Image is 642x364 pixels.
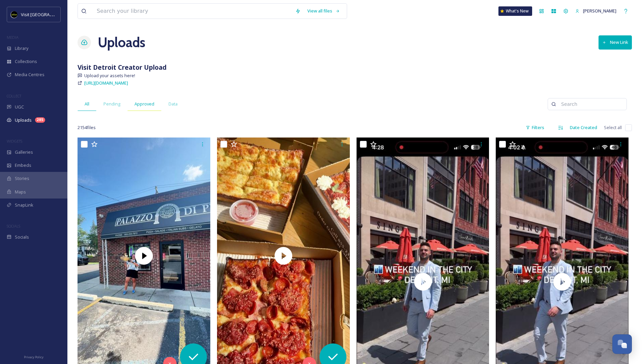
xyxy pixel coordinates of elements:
[15,149,33,155] span: Galleries
[78,124,96,131] span: 2154 file s
[522,121,548,134] div: Filters
[567,121,601,134] div: Date Created
[21,11,73,18] span: Visit [GEOGRAPHIC_DATA]
[558,97,623,111] input: Search
[15,202,33,208] span: SnapLink
[11,11,18,18] img: VISIT%20DETROIT%20LOGO%20-%20BLACK%20BACKGROUND.png
[7,93,21,98] span: COLLECT
[304,4,343,18] a: View all files
[24,355,43,359] span: Privacy Policy
[78,63,166,72] strong: Visit Detroit Creator Upload
[15,71,44,78] span: Media Centres
[85,101,89,107] span: All
[84,72,135,79] span: Upload your assets here!
[15,189,26,195] span: Maps
[15,234,29,240] span: Socials
[103,101,120,107] span: Pending
[35,117,45,123] div: 285
[93,4,292,19] input: Search your library
[604,124,622,131] span: Select all
[15,117,32,123] span: Uploads
[15,175,29,182] span: Stories
[572,4,620,18] a: [PERSON_NAME]
[15,104,24,110] span: UGC
[498,6,532,16] a: What's New
[7,139,22,144] span: WIDGETS
[84,80,128,86] span: [URL][DOMAIN_NAME]
[599,35,632,49] button: New Link
[15,58,37,65] span: Collections
[7,35,19,40] span: MEDIA
[84,79,128,87] a: [URL][DOMAIN_NAME]
[15,45,28,52] span: Library
[15,162,31,169] span: Embeds
[7,223,20,229] span: SOCIALS
[583,8,616,14] span: [PERSON_NAME]
[98,32,145,53] a: Uploads
[169,101,178,107] span: Data
[134,101,154,107] span: Approved
[612,334,632,354] button: Open Chat
[24,353,43,361] a: Privacy Policy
